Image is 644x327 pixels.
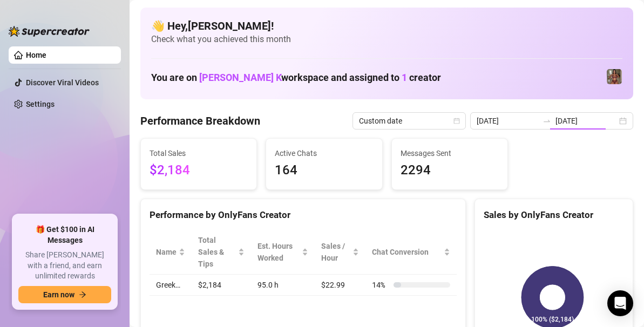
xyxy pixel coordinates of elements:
[150,160,248,181] span: $2,184
[543,117,551,125] span: to
[607,69,622,84] img: Greek
[151,72,441,84] h1: You are on workspace and assigned to creator
[192,230,251,275] th: Total Sales & Tips
[543,117,551,125] span: swap-right
[140,113,260,128] h4: Performance Breakdown
[151,18,622,33] h4: 👋 Hey, [PERSON_NAME] !
[9,26,90,37] img: logo-BBDzfeDw.svg
[151,33,622,45] span: Check what you achieved this month
[607,290,633,316] div: Open Intercom Messenger
[43,290,74,299] span: Earn now
[359,113,459,129] span: Custom date
[26,100,55,108] a: Settings
[18,286,111,303] button: Earn nowarrow-right
[477,115,538,127] input: Start date
[156,246,177,258] span: Name
[26,78,99,87] a: Discover Viral Videos
[198,234,236,270] span: Total Sales & Tips
[26,51,46,59] a: Home
[150,208,457,222] div: Performance by OnlyFans Creator
[199,72,281,83] span: [PERSON_NAME] K
[150,230,192,275] th: Name
[402,72,407,83] span: 1
[79,291,86,298] span: arrow-right
[453,118,460,124] span: calendar
[18,224,111,246] span: 🎁 Get $100 in AI Messages
[150,275,192,296] td: Greek…
[150,147,248,159] span: Total Sales
[555,115,617,127] input: End date
[18,250,111,282] span: Share [PERSON_NAME] with a friend, and earn unlimited rewards
[192,275,251,296] td: $2,184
